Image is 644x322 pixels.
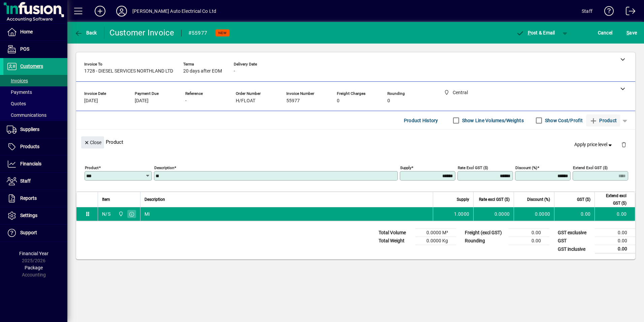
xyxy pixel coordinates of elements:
[154,165,174,170] mat-label: Description
[554,229,595,237] td: GST exclusive
[7,101,26,106] span: Quotes
[515,165,537,170] mat-label: Discount (%)
[102,211,110,217] div: N/S
[20,46,29,52] span: POS
[595,229,635,237] td: 0.00
[527,196,550,203] span: Discount (%)
[626,27,637,38] span: ave
[20,161,41,166] span: Financials
[73,27,99,39] button: Back
[188,28,207,38] div: #55977
[375,229,416,237] td: Total Volume
[594,207,635,221] td: 0.00
[3,173,67,190] a: Staff
[3,98,67,109] a: Quotes
[183,69,222,74] span: 20 days after EOM
[25,265,43,270] span: Package
[236,98,255,104] span: H/FLOAT
[76,130,635,154] div: Product
[595,237,635,245] td: 0.00
[625,27,639,39] button: Save
[416,229,456,237] td: 0.0000 M³
[509,229,549,237] td: 0.00
[20,63,43,69] span: Customers
[458,165,488,170] mat-label: Rate excl GST ($)
[454,211,470,217] span: 1.0000
[7,89,32,95] span: Payments
[599,192,626,207] span: Extend excl GST ($)
[586,114,620,127] button: Product
[111,5,132,17] button: Profile
[3,207,67,224] a: Settings
[479,196,510,203] span: Rate excl GST ($)
[516,30,555,35] span: ost & Email
[3,156,67,172] a: Financials
[577,196,590,203] span: GST ($)
[375,237,416,245] td: Total Weight
[20,178,31,184] span: Staff
[589,115,617,126] span: Product
[85,165,99,170] mat-label: Product
[621,1,636,23] a: Logout
[401,114,441,127] button: Product History
[144,211,150,217] span: Mi
[3,41,67,58] a: POS
[509,237,549,245] td: 0.00
[84,98,98,104] span: [DATE]
[596,27,614,39] button: Cancel
[19,251,49,256] span: Financial Year
[514,207,554,221] td: 0.0000
[337,98,340,104] span: 0
[185,98,187,104] span: -
[554,245,595,253] td: GST inclusive
[572,139,616,151] button: Apply price level
[595,245,635,253] td: 0.00
[84,69,173,74] span: 1728 - DIESEL SERVICES NORTHLAND LTD
[20,127,39,132] span: Suppliers
[7,78,28,83] span: Invoices
[3,224,67,241] a: Support
[616,136,632,153] button: Delete
[554,237,595,245] td: GST
[89,5,111,17] button: Add
[3,138,67,155] a: Products
[461,229,509,237] td: Freight (excl GST)
[20,195,37,201] span: Reports
[3,24,67,41] a: Home
[234,69,235,74] span: -
[144,196,165,203] span: Description
[20,144,39,149] span: Products
[626,30,629,35] span: S
[461,117,524,124] label: Show Line Volumes/Weights
[20,230,37,235] span: Support
[404,115,438,126] span: Product History
[3,75,67,86] a: Invoices
[400,165,411,170] mat-label: Supply
[554,207,594,221] td: 0.00
[461,237,509,245] td: Rounding
[20,29,33,34] span: Home
[3,121,67,138] a: Suppliers
[67,27,104,39] app-page-header-button: Back
[218,31,227,35] span: NEW
[457,196,469,203] span: Supply
[81,136,104,149] button: Close
[132,6,216,17] div: [PERSON_NAME] Auto Electrical Co Ltd
[513,27,558,39] button: Post & Email
[102,196,110,203] span: Item
[79,139,106,145] app-page-header-button: Close
[109,27,174,38] div: Customer Invoice
[286,98,300,104] span: 55977
[20,213,37,218] span: Settings
[598,27,613,38] span: Cancel
[3,190,67,207] a: Reports
[3,86,67,98] a: Payments
[84,137,101,148] span: Close
[135,98,149,104] span: [DATE]
[117,210,124,218] span: Central
[574,141,613,148] span: Apply price level
[573,165,608,170] mat-label: Extend excl GST ($)
[599,1,614,23] a: Knowledge Base
[416,237,456,245] td: 0.0000 Kg
[3,109,67,121] a: Communications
